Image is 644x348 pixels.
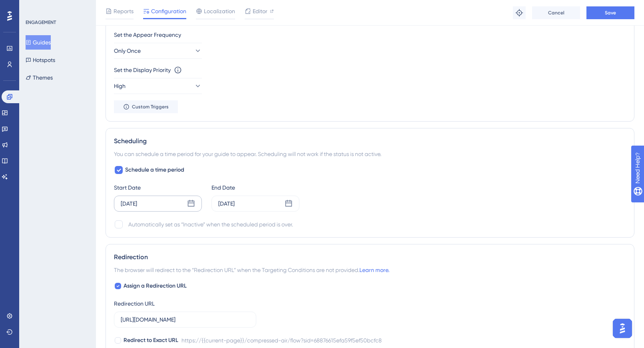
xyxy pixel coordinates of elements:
span: Redirect to Exact URL [124,336,178,345]
div: [DATE] [121,199,137,208]
button: Only Once [114,43,202,59]
span: High [114,81,126,91]
div: Scheduling [114,136,626,146]
div: Redirection URL [114,299,155,308]
span: Cancel [548,10,564,16]
div: ENGAGEMENT [26,19,56,26]
span: Need Help? [19,2,50,12]
div: Automatically set as “Inactive” when the scheduled period is over. [128,220,293,229]
button: Save [586,6,634,19]
div: https://{{current-page}}/compressed-air/flow?sid=68876615efa59f5ef50bcfc8 [181,336,382,345]
span: Save [605,10,616,16]
span: Reports [114,6,134,16]
span: The browser will redirect to the “Redirection URL” when the Targeting Conditions are not provided. [114,265,389,275]
span: Custom Triggers [132,104,169,110]
span: Configuration [151,6,186,16]
input: https://www.example.com/ [121,315,249,324]
span: Assign a Redirection URL [124,281,187,291]
div: [DATE] [218,199,235,208]
a: Learn more. [359,267,389,273]
button: Guides [26,35,51,50]
span: Only Once [114,46,141,56]
span: Localization [204,6,235,16]
span: Editor [253,6,267,16]
div: Set the Appear Frequency [114,30,626,40]
button: Themes [26,70,53,85]
div: Set the Display Priority [114,65,171,75]
iframe: UserGuiding AI Assistant Launcher [610,316,634,340]
button: High [114,78,202,94]
button: Cancel [532,6,580,19]
div: Redirection [114,252,626,262]
button: Hotspots [26,53,55,67]
button: Custom Triggers [114,100,178,113]
div: You can schedule a time period for your guide to appear. Scheduling will not work if the status i... [114,149,626,159]
div: End Date [211,183,299,192]
div: Start Date [114,183,202,192]
span: Schedule a time period [125,165,184,175]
